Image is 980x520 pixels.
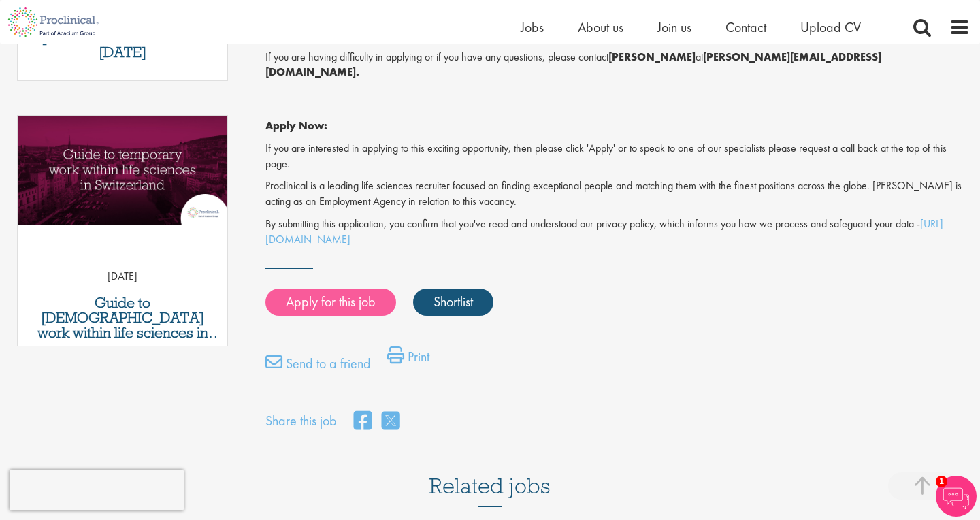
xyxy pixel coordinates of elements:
p: [DATE] [18,269,227,285]
p: Proclinical is a leading life sciences recruiter focused on finding exceptional people and matchi... [265,178,970,210]
strong: Apply Now: [265,118,327,133]
a: Guide to [DEMOGRAPHIC_DATA] work within life sciences in [GEOGRAPHIC_DATA] [24,295,220,340]
a: [URL][DOMAIN_NAME] [265,216,943,246]
span: 1 [936,476,947,487]
label: Share this job [265,411,337,431]
a: Apply for this job [265,289,396,316]
p: If you are interested in applying to this exciting opportunity, then please click 'Apply' or to s... [265,141,970,172]
a: Print [387,346,429,374]
img: Chatbot [936,476,977,517]
iframe: reCAPTCHA [10,470,184,510]
a: share on facebook [354,407,372,436]
a: share on twitter [382,407,399,436]
h3: Related jobs [429,440,551,507]
a: Send to a friend [265,353,371,380]
strong: [PERSON_NAME][EMAIL_ADDRESS][DOMAIN_NAME]. [265,50,881,80]
a: Join us [657,18,691,36]
a: Link to a post [18,116,227,236]
a: Top 10 women in life sciences [DATE] [24,30,220,60]
a: Contact [725,18,766,36]
strong: [PERSON_NAME] [608,50,696,64]
a: Jobs [521,18,544,36]
a: Upload CV [800,18,861,36]
a: Shortlist [413,289,493,316]
p: By submitting this application, you confirm that you've read and understood our privacy policy, w... [265,216,970,248]
p: If you are having difficulty in applying or if you have any questions, please contact at [265,50,970,81]
a: About us [578,18,623,36]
